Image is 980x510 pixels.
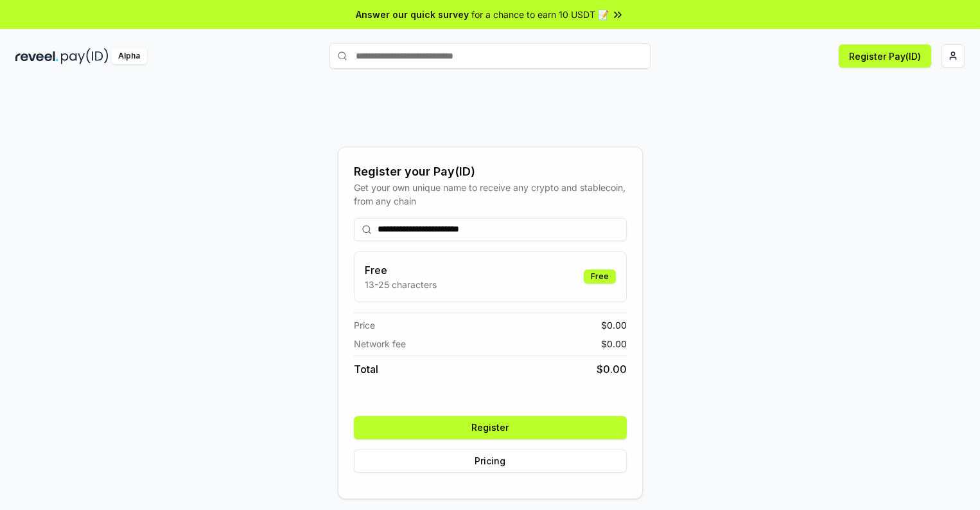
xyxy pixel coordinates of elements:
[354,181,627,208] div: Get your own unique name to receive any crypto and stablecoin, from any chain
[597,361,627,377] span: $ 0.00
[354,318,375,332] span: Price
[354,361,378,377] span: Total
[354,416,627,439] button: Register
[471,8,609,21] span: for a chance to earn 10 USDT 📝
[601,318,627,332] span: $ 0.00
[354,450,627,473] button: Pricing
[61,48,109,64] img: pay_id
[354,163,627,181] div: Register your Pay(ID)
[356,8,469,21] span: Answer our quick survey
[365,278,437,291] p: 13-25 characters
[365,262,437,278] h3: Free
[601,337,627,351] span: $ 0.00
[354,337,406,351] span: Network fee
[15,48,58,64] img: reveel_dark
[111,48,147,64] div: Alpha
[839,44,931,68] button: Register Pay(ID)
[584,269,616,284] div: Free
